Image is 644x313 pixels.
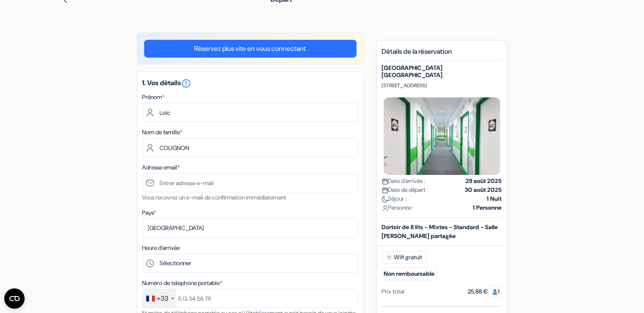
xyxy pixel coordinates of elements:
[142,289,358,308] input: 6 12 34 56 78
[142,279,223,288] label: Numéro de telephone portable
[465,186,502,194] strong: 30 août 2025
[142,194,287,201] small: Vous recevrez un e-mail de confirmation immédiatement
[492,289,498,295] img: guest.svg
[142,78,358,89] h5: 1. Vos détails
[4,288,25,309] button: Open CMP widget
[142,208,156,217] label: Pays
[382,177,426,186] span: Date d'arrivée :
[382,205,388,211] img: user_icon.svg
[142,138,358,157] input: Entrer le nom de famille
[382,251,427,264] span: Wifi gratuit
[157,294,169,304] div: +33
[382,178,388,185] img: calendar.svg
[488,285,502,297] span: 1
[142,173,358,192] input: Entrer adresse e-mail
[382,287,407,296] div: Prix total :
[142,103,358,122] input: Entrez votre prénom
[382,64,502,79] h5: [GEOGRAPHIC_DATA] [GEOGRAPHIC_DATA]
[382,196,388,202] img: moon.svg
[142,244,180,252] label: Heure d'arrivée
[468,287,502,296] div: 25,88 €
[181,78,192,87] a: error_outline
[142,93,165,102] label: Prénom
[382,223,498,240] b: Dortoir de 8 lits - Mixtes - Standard - Salle [PERSON_NAME] partagée
[181,78,192,89] i: error_outline
[382,267,437,280] small: Non remboursable
[386,254,393,261] img: free_wifi.svg
[382,82,502,89] p: [STREET_ADDRESS]
[142,163,180,172] label: Adresse email
[142,128,183,137] label: Nom de famille
[382,203,414,212] span: Personne :
[382,187,388,194] img: calendar.svg
[143,289,176,307] div: France: +33
[466,177,502,186] strong: 29 août 2025
[473,203,502,212] strong: 1 Personne
[487,194,502,203] strong: 1 Nuit
[382,186,429,194] span: Date de départ :
[144,40,357,58] a: Réservez plus vite en vous connectant
[382,47,502,61] h5: Détails de la réservation
[382,194,407,203] span: Séjour :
